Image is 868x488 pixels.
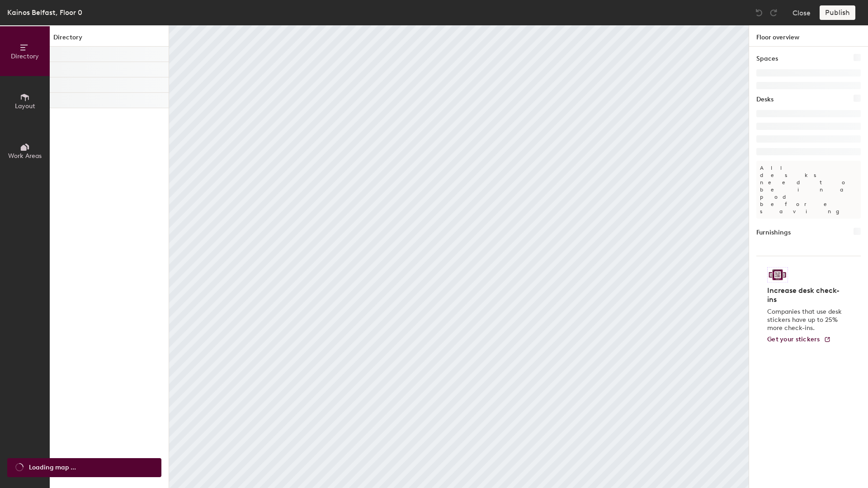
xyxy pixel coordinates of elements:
h1: Desks [756,95,774,105]
div: Kainos Belfast, Floor 0 [7,7,82,18]
h1: Floor overview [749,25,868,47]
p: Companies that use desk stickers have up to 25% more check-ins. [767,308,844,332]
span: Work Areas [8,152,42,160]
h1: Furnishings [756,228,791,238]
span: Get your stickers [767,335,820,343]
canvas: Map [169,25,749,488]
h1: Directory [50,33,169,47]
h4: Increase desk check-ins [767,286,844,304]
p: All desks need to be in a pod before saving [756,161,861,219]
a: Get your stickers [767,336,831,344]
img: Redo [769,8,778,17]
img: Sticker logo [767,267,788,282]
button: Close [793,5,811,20]
span: Layout [15,102,35,110]
span: Loading map ... [29,463,76,473]
span: Directory [11,53,39,60]
h1: Spaces [756,54,778,64]
img: Undo [755,8,764,17]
